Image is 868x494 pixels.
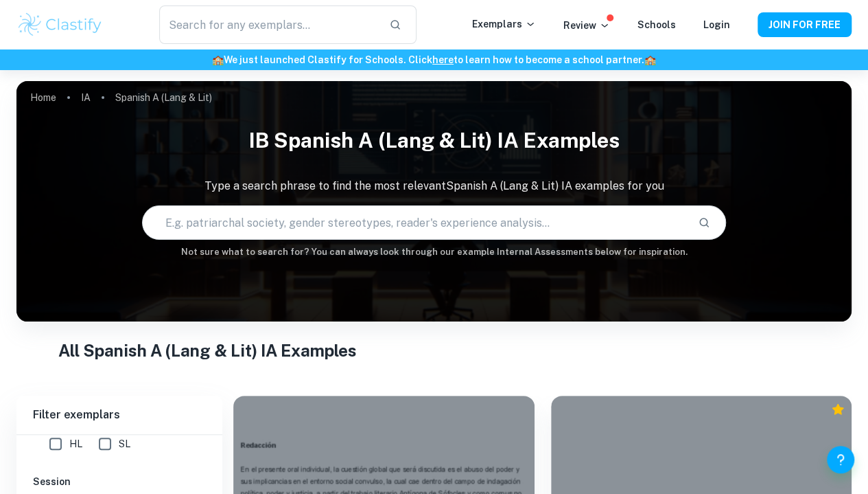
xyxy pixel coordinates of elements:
input: E.g. patriarchal society, gender stereotypes, reader's experience analysis... [143,203,688,242]
p: Exemplars [472,16,536,32]
a: IA [81,88,91,107]
div: Premium [831,403,845,416]
button: Search [692,211,716,234]
h6: Not sure what to search for? You can always look through our example Internal Assessments below f... [16,245,852,259]
span: HL [69,436,82,451]
span: 🏫 [644,54,656,65]
h1: All Spanish A (Lang & Lit) IA Examples [58,338,810,363]
a: here [432,54,454,65]
button: JOIN FOR FREE [758,12,852,37]
p: Spanish A (Lang & Lit) [115,90,212,105]
a: Home [30,88,56,107]
h6: We just launched Clastify for Schools. Click to learn how to become a school partner. [3,52,865,67]
button: Help and Feedback [827,446,854,473]
h6: Session [33,474,206,489]
a: Login [703,19,730,30]
h6: Filter exemplars [16,396,222,434]
p: Type a search phrase to find the most relevant Spanish A (Lang & Lit) IA examples for you [16,178,852,194]
p: Review [563,18,610,33]
h1: IB Spanish A (Lang & Lit) IA examples [16,120,852,161]
input: Search for any exemplars... [159,5,379,44]
a: Schools [637,19,676,30]
img: Clastify logo [16,11,104,38]
span: 🏫 [212,54,224,65]
span: SL [119,436,130,451]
